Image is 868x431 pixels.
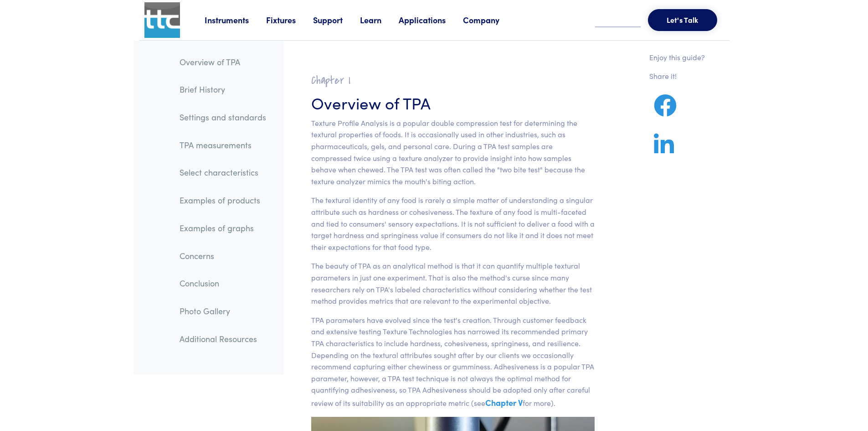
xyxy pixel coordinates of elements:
[172,273,273,294] a: Conclusion
[311,73,595,88] h2: Chapter I
[172,328,273,349] a: Additional Resources
[172,107,273,128] a: Settings and standards
[172,301,273,322] a: Photo Gallery
[360,14,399,26] a: Learn
[313,14,360,26] a: Support
[648,9,717,31] button: Let's Talk
[463,14,517,26] a: Company
[266,14,313,26] a: Fixtures
[172,79,273,100] a: Brief History
[311,260,595,306] p: The beauty of TPA as an analytical method is that it can quantify multiple textural parameters in...
[311,117,595,187] p: Texture Profile Analysis is a popular double compression test for determining the textural proper...
[399,14,463,26] a: Applications
[172,162,273,183] a: Select characteristics
[172,52,273,73] a: Overview of TPA
[311,194,595,253] p: The textural identity of any food is rarely a simple matter of understanding a singular attribute...
[172,245,273,266] a: Concerns
[172,135,273,156] a: TPA measurements
[311,314,595,410] p: TPA parameters have evolved since the test's creation. Through customer feedback and extensive te...
[205,14,266,26] a: Instruments
[172,218,273,239] a: Examples of graphs
[649,52,705,63] p: Enjoy this guide?
[172,190,273,211] a: Examples of products
[485,397,523,408] a: Chapter V
[144,2,180,38] img: ttc_logo_1x1_v1.0.png
[649,70,705,82] p: Share it!
[649,144,678,156] a: Share on LinkedIn
[311,91,595,114] h3: Overview of TPA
